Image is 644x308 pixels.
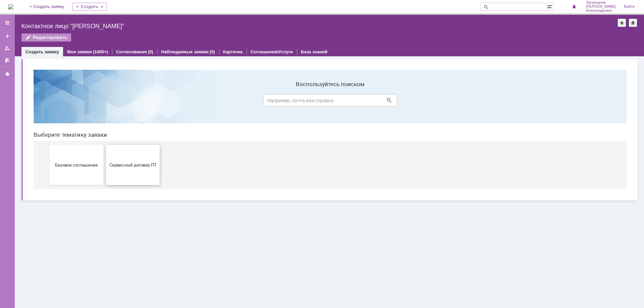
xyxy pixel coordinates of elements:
[67,49,92,54] a: Мои заявки
[2,43,13,54] a: Мои заявки
[586,1,616,5] span: Загороднев
[21,23,618,29] div: Контактное лицо "[PERSON_NAME]"
[78,80,131,121] button: Сервисный договор ПТ
[235,30,369,42] input: Например, почта или справка
[210,49,215,54] div: (0)
[93,49,108,54] div: (1000+)
[618,19,626,27] div: Добавить в избранное
[25,49,59,54] a: Создать заявку
[21,80,75,121] button: Базовое соглашение
[547,3,553,9] span: Расширенный поиск
[72,3,107,11] div: Создать
[301,49,327,54] a: База знаний
[586,5,616,9] span: [PERSON_NAME]
[586,9,616,13] span: Александрович
[161,49,209,54] a: Наблюдаемые заявки
[148,49,153,54] div: (0)
[8,4,13,9] img: logo
[235,16,369,23] label: Воспользуйтесь поиском
[2,31,13,42] a: Создать заявку
[251,49,293,54] a: Соглашения/Услуги
[629,19,637,27] div: Сделать домашней страницей
[80,98,129,103] span: Сервисный договор ПТ
[116,49,147,54] a: Согласования
[5,67,598,74] header: Выберите тематику заявки
[223,49,243,54] a: Карточка
[23,98,73,103] span: Базовое соглашение
[2,55,13,66] a: Мои согласования
[8,4,13,9] a: Перейти на домашнюю страницу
